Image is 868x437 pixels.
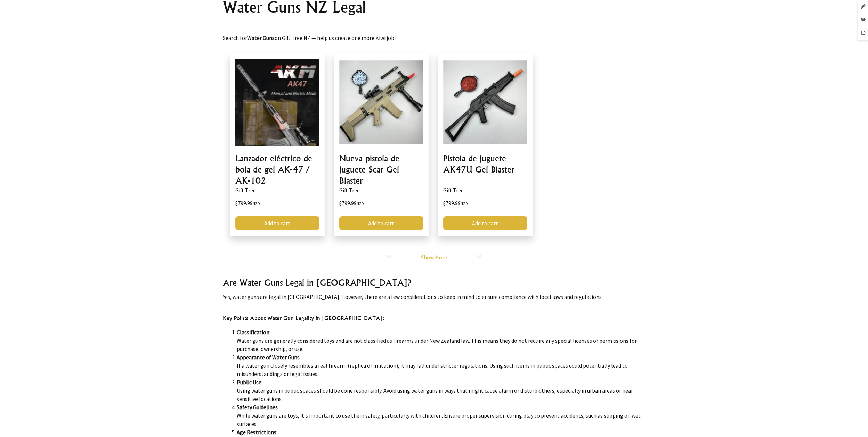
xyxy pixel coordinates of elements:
[339,216,423,230] a: Add to cart
[223,25,646,42] p: Search for on Gift Tree NZ — help us create one more Kiwi job!
[235,216,319,230] a: Add to cart
[371,250,497,264] a: Show More
[237,328,646,353] li: : Water guns are generally considered toys and are not classified as firearms under New Zealand l...
[247,34,275,41] strong: Water Guns
[223,277,646,288] h3: Are Water Guns Legal in [GEOGRAPHIC_DATA]?
[237,354,300,361] strong: Appearance of Water Guns
[223,293,646,301] p: Yes, water guns are legal in [GEOGRAPHIC_DATA]. However, there are a few considerations to keep i...
[443,216,527,230] a: Add to cart
[237,378,646,403] li: : Using water guns in public spaces should be done responsibly. Avoid using water guns in ways th...
[237,403,646,428] li: : While water guns are toys, it's important to use them safely, particularly with children. Ensur...
[237,429,276,436] strong: Age Restrictions
[237,353,646,378] li: : If a water gun closely resembles a real firearm (replica or imitation), it may fall under stric...
[223,314,646,322] h4: Key Points About Water Gun Legality in [GEOGRAPHIC_DATA]:
[237,379,261,386] strong: Public Use
[237,404,278,411] strong: Safety Guidelines
[237,329,269,336] strong: Classification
